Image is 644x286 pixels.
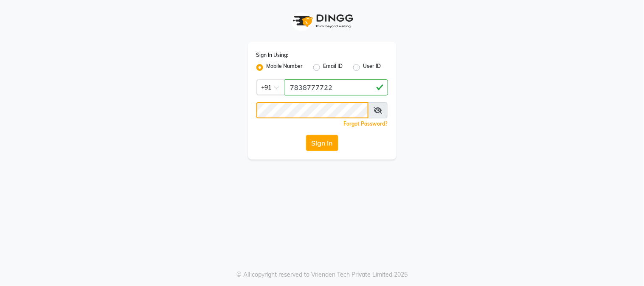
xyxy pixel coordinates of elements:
a: Forgot Password? [344,121,388,127]
input: Username [256,102,369,118]
img: logo1.svg [288,8,356,34]
label: Mobile Number [267,62,303,73]
button: Sign In [306,135,338,151]
label: User ID [363,62,381,73]
input: Username [285,79,388,95]
label: Email ID [323,62,343,73]
label: Sign In Using: [256,51,289,59]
